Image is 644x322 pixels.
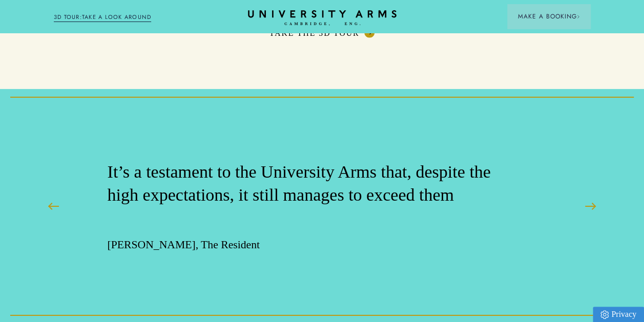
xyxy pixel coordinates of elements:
a: 3D TOUR:TAKE A LOOK AROUND [54,13,152,22]
button: Next Slide [577,194,603,219]
button: Make a BookingArrow icon [507,4,590,29]
img: Arrow icon [576,15,580,18]
img: Privacy [600,310,609,319]
span: Make a Booking [517,12,580,21]
p: [PERSON_NAME], The Resident [108,238,511,252]
button: Previous Slide [41,194,67,219]
p: It’s a testament to the University Arms that, despite the high expectations, it still manages to ... [108,160,511,207]
a: Home [248,10,397,26]
a: Privacy [593,307,644,322]
a: Take the 3D Tour [269,28,375,38]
